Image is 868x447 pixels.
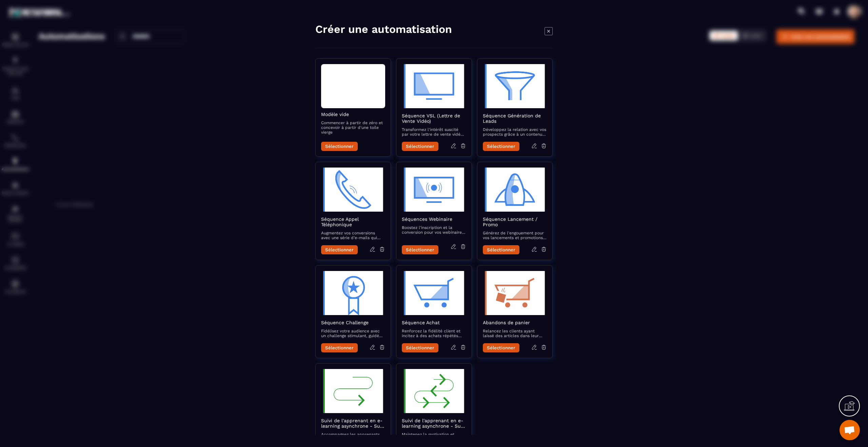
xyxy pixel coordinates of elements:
[483,320,547,325] h2: Abandons de panier
[402,216,466,222] h2: Séquences Webinaire
[321,231,385,240] p: Augmentez vos conversions avec une série d’e-mails qui préparent et suivent vos appels commerciaux
[321,245,358,254] button: Sélectionner
[321,216,385,227] h2: Séquence Appel Téléphonique
[321,320,385,325] h2: Séquence Challenge
[483,216,547,227] h2: Séquence Lancement / Promo
[402,418,466,429] h2: Suivi de l'apprenant en e-learning asynchrone - Suivi en cours de formation
[315,22,452,36] h4: Créer une automatisation
[483,64,547,108] img: automation-objective-icon
[321,120,385,135] p: Commencer à partir de zéro et concevoir à partir d'une toile vierge
[483,271,547,315] img: automation-objective-icon
[321,271,385,315] img: automation-objective-icon
[402,432,466,442] p: Maintenez la motivation et l'implication des apprenants avec des e-mails réguliers pendant leur p...
[840,420,860,440] a: Open chat
[483,113,547,124] h2: Séquence Génération de Leads
[402,271,466,315] img: automation-objective-icon
[483,343,519,352] button: Sélectionner
[402,168,466,212] img: automation-objective-icon
[483,329,547,338] p: Relancez les clients ayant laissé des articles dans leur panier avec une séquence d'emails rappel...
[483,168,547,212] img: automation-objective-icon
[321,418,385,429] h2: Suivi de l'apprenant en e-learning asynchrone - Suivi du démarrage
[483,142,519,151] button: Sélectionner
[402,343,438,352] button: Sélectionner
[483,231,547,240] p: Générez de l'engouement pour vos lancements et promotions avec une séquence d’e-mails captivante ...
[402,142,438,151] button: Sélectionner
[402,64,466,108] img: automation-objective-icon
[321,168,385,212] img: automation-objective-icon
[483,245,519,254] button: Sélectionner
[483,127,547,137] p: Développez la relation avec vos prospects grâce à un contenu attractif qui les accompagne vers la...
[402,329,466,338] p: Renforcez la fidélité client et incitez à des achats répétés avec des e-mails post-achat qui valo...
[402,369,466,413] img: automation-objective-icon
[321,112,385,117] h2: Modèle vide
[402,127,466,137] p: Transformez l'intérêt suscité par votre lettre de vente vidéo en actions concrètes avec des e-mai...
[402,245,438,254] button: Sélectionner
[402,113,466,124] h2: Séquence VSL (Lettre de Vente Vidéo)
[321,343,358,352] button: Sélectionner
[321,369,385,413] img: automation-objective-icon
[321,432,385,442] p: Accompagnez les apprenants dès le début de leur formation en e-learning asynchrone pour assurer u...
[402,320,466,325] h2: Séquence Achat
[321,142,358,151] button: Sélectionner
[402,225,466,235] p: Boostez l'inscription et la conversion pour vos webinaires avec des e-mails qui informent, rappel...
[321,329,385,338] p: Fidélisez votre audience avec un challenge stimulant, guidé par des e-mails encourageants et éduc...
